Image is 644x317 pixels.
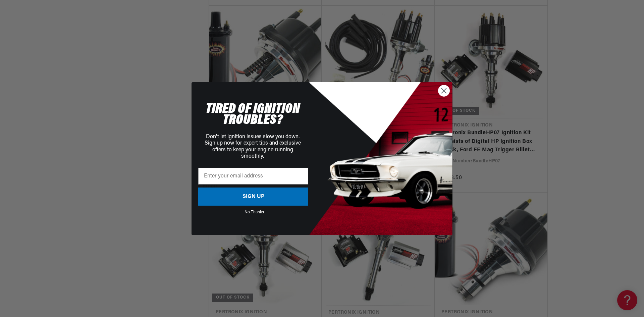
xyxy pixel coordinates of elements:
span: TIRED OF IGNITION TROUBLES? [206,102,300,127]
input: Enter your email address [198,168,308,184]
span: Don't let ignition issues slow you down. Sign up now for expert tips and exclusive offers to keep... [205,134,301,159]
button: SIGN UP [198,188,308,206]
button: No Thanks [200,210,308,212]
button: Close dialog [438,85,450,97]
